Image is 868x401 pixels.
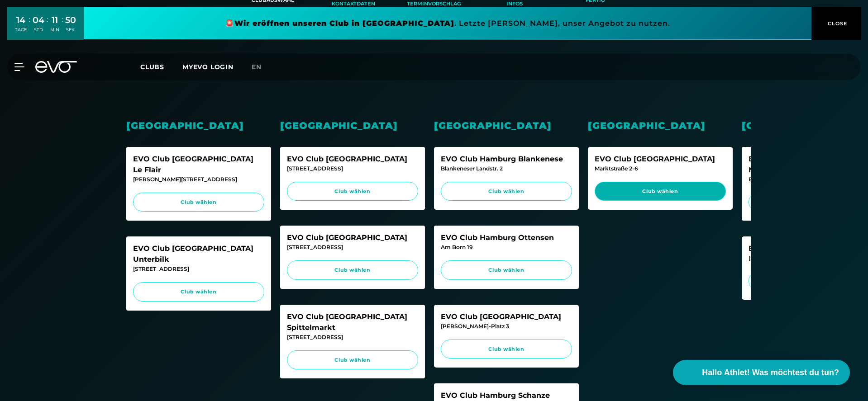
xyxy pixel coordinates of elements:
[811,7,861,40] button: CLOSE
[595,165,726,173] div: Marktstraße 2-6
[441,232,572,243] div: EVO Club Hamburg Ottensen
[287,182,418,201] a: Club wählen
[441,182,572,201] a: Club wählen
[441,154,572,165] div: EVO Club Hamburg Blankenese
[29,14,30,38] div: :
[15,27,27,33] div: TAGE
[441,340,572,359] a: Club wählen
[133,243,264,265] div: EVO Club [GEOGRAPHIC_DATA] Unterbilk
[825,19,848,28] span: CLOSE
[595,182,726,201] a: Club wählen
[287,154,418,165] div: EVO Club [GEOGRAPHIC_DATA]
[65,14,76,27] div: 50
[133,265,264,273] div: [STREET_ADDRESS]
[182,63,234,71] a: MYEVO LOGIN
[603,188,717,195] span: Club wählen
[133,193,264,212] a: Club wählen
[50,14,59,27] div: 11
[449,345,563,353] span: Club wählen
[287,311,418,333] div: EVO Club [GEOGRAPHIC_DATA] Spittelmarkt
[296,188,410,195] span: Club wählen
[588,118,733,132] div: [GEOGRAPHIC_DATA]
[142,198,256,206] span: Club wählen
[33,27,44,33] div: STD
[441,311,572,322] div: EVO Club [GEOGRAPHIC_DATA]
[15,14,27,27] div: 14
[133,175,264,184] div: [PERSON_NAME][STREET_ADDRESS]
[252,62,272,72] a: en
[441,260,572,280] a: Club wählen
[441,390,572,401] div: EVO Club Hamburg Schanze
[133,282,264,302] a: Club wählen
[142,288,256,296] span: Club wählen
[62,14,63,38] div: :
[287,165,418,173] div: [STREET_ADDRESS]
[449,266,563,274] span: Club wählen
[287,260,418,280] a: Club wählen
[434,118,579,132] div: [GEOGRAPHIC_DATA]
[287,232,418,243] div: EVO Club [GEOGRAPHIC_DATA]
[126,118,271,132] div: [GEOGRAPHIC_DATA]
[441,322,572,330] div: [PERSON_NAME]-Platz 3
[65,27,76,33] div: SEK
[133,154,264,175] div: EVO Club [GEOGRAPHIC_DATA] Le Flair
[441,165,572,173] div: Blankeneser Landstr. 2
[673,360,850,385] button: Hallo Athlet! Was möchtest du tun?
[287,350,418,370] a: Club wählen
[287,333,418,341] div: [STREET_ADDRESS]
[296,356,410,364] span: Club wählen
[47,14,48,38] div: :
[140,63,164,71] span: Clubs
[140,62,182,71] a: Clubs
[252,63,262,71] span: en
[33,14,44,27] div: 04
[449,188,563,195] span: Club wählen
[287,243,418,251] div: [STREET_ADDRESS]
[50,27,59,33] div: MIN
[441,243,572,251] div: Am Born 19
[702,367,839,379] span: Hallo Athlet! Was möchtest du tun?
[595,154,726,165] div: EVO Club [GEOGRAPHIC_DATA]
[280,118,425,132] div: [GEOGRAPHIC_DATA]
[296,266,410,274] span: Club wählen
